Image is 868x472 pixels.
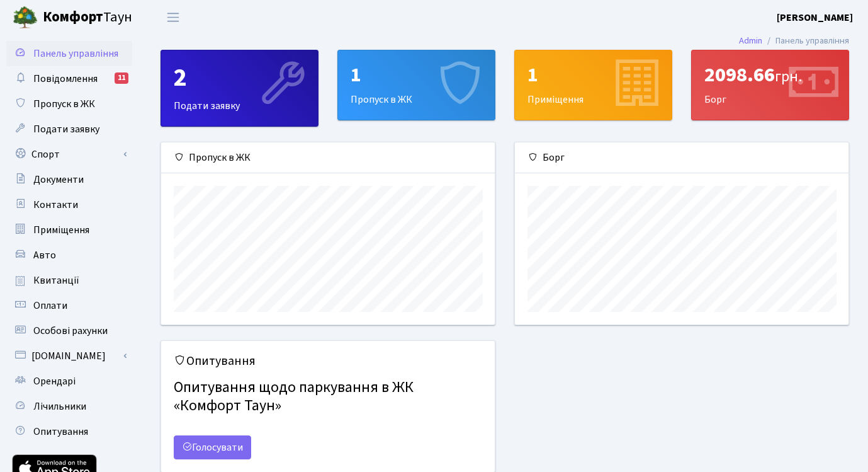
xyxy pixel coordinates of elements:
b: Комфорт [43,7,103,27]
span: Квитанції [33,273,79,287]
a: Орендарі [6,369,132,394]
a: 2Подати заявку [161,50,318,127]
div: 1 [351,63,482,87]
a: Контакти [6,192,132,217]
a: 1Приміщення [514,50,672,120]
a: Особові рахунки [6,318,132,343]
span: Опитування [33,425,88,439]
span: Орендарі [33,374,76,388]
a: Приміщення [6,217,132,243]
a: Пропуск в ЖК [6,91,132,117]
span: Документи [33,173,84,187]
div: 1 [527,63,659,87]
a: [DOMAIN_NAME] [6,343,132,369]
h5: Опитування [174,354,482,369]
b: [PERSON_NAME] [777,11,853,25]
div: 11 [115,72,128,84]
span: Приміщення [33,223,89,237]
a: Оплати [6,293,132,318]
span: Оплати [33,299,67,313]
div: 2 [174,63,305,93]
div: Пропуск в ЖК [161,142,495,173]
div: Борг [515,142,848,173]
a: Авто [6,243,132,268]
a: Подати заявку [6,117,132,142]
div: Подати заявку [161,50,318,126]
a: Опитування [6,419,132,444]
a: Admin [739,34,762,47]
span: Особові рахунки [33,324,108,338]
nav: breadcrumb [720,28,868,54]
a: Квитанції [6,268,132,293]
span: Панель управління [33,47,118,60]
span: Повідомлення [33,72,98,86]
a: 1Пропуск в ЖК [337,50,495,120]
div: Борг [692,50,848,120]
a: [PERSON_NAME] [777,10,853,25]
span: Подати заявку [33,122,99,136]
div: Приміщення [515,50,672,120]
div: Пропуск в ЖК [338,50,495,120]
a: Лічильники [6,394,132,419]
span: Пропуск в ЖК [33,97,95,111]
span: Контакти [33,198,78,212]
span: Таун [43,7,132,28]
a: Голосувати [174,435,251,459]
div: 2098.66 [704,63,836,87]
span: грн. [775,66,802,88]
li: Панель управління [762,34,849,48]
span: Лічильники [33,400,86,413]
h4: Опитування щодо паркування в ЖК «Комфорт Таун» [174,374,482,420]
a: Панель управління [6,41,132,66]
a: Повідомлення11 [6,66,132,91]
button: Переключити навігацію [157,7,189,28]
a: Спорт [6,142,132,167]
span: Авто [33,248,56,262]
img: logo.png [13,5,38,30]
a: Документи [6,167,132,192]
